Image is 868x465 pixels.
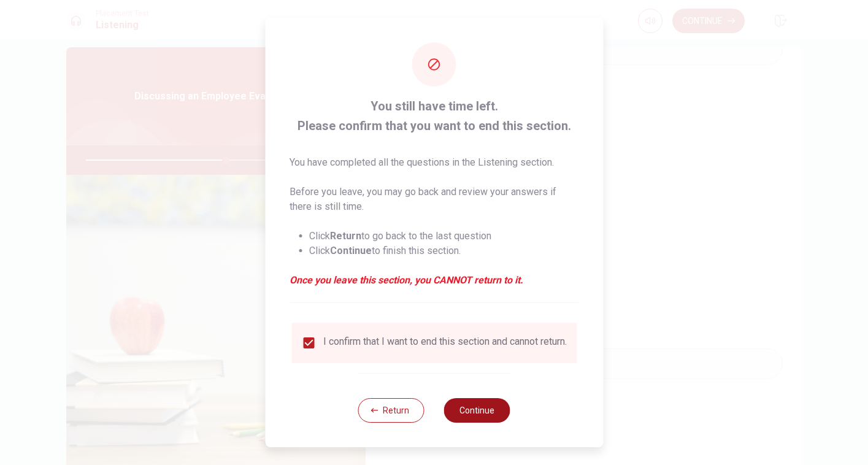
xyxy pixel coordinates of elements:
p: You have completed all the questions in the Listening section. [290,155,578,170]
div: I confirm that I want to end this section and cannot return. [323,336,567,350]
span: You still have time left. Please confirm that you want to end this section. [290,96,578,136]
li: Click to finish this section. [309,244,578,258]
em: Once you leave this section, you CANNOT return to it. [290,273,578,288]
li: Click to go back to the last question [309,229,578,244]
p: Before you leave, you may go back and review your answers if there is still time. [290,185,578,214]
strong: Continue [330,245,372,256]
strong: Return [330,230,361,242]
button: Return [358,398,424,423]
button: Continue [444,398,510,423]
